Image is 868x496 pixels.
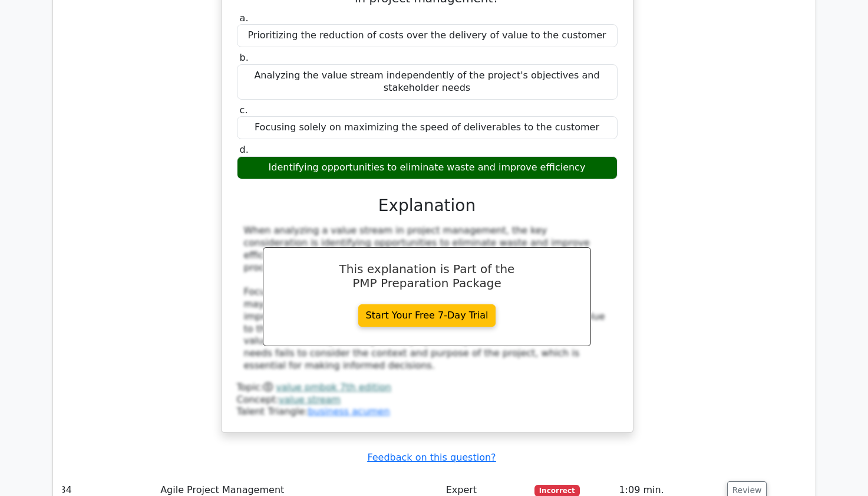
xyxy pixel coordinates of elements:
[367,452,496,463] a: Feedback on this question?
[244,225,610,372] div: When analyzing a value stream in project management, the key consideration is identifying opportu...
[237,382,618,418] div: Talent Triangle:
[237,116,618,139] div: Focusing solely on maximizing the speed of deliverables to the customer
[240,52,249,63] span: b.
[240,104,248,116] span: c.
[358,304,496,327] a: Start Your Free 7-Day Trial
[240,144,249,155] span: d.
[237,394,618,406] div: Concept:
[279,394,341,405] a: value stream
[237,156,618,179] div: Identifying opportunities to eliminate waste and improve efficiency
[237,64,618,100] div: Analyzing the value stream independently of the project's objectives and stakeholder needs
[244,196,610,216] h3: Explanation
[237,382,618,394] div: Topic:
[276,382,391,393] a: value pmbok 7th edition
[237,24,618,47] div: Prioritizing the reduction of costs over the delivery of value to the customer
[240,12,249,24] span: a.
[308,406,390,417] a: business acumen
